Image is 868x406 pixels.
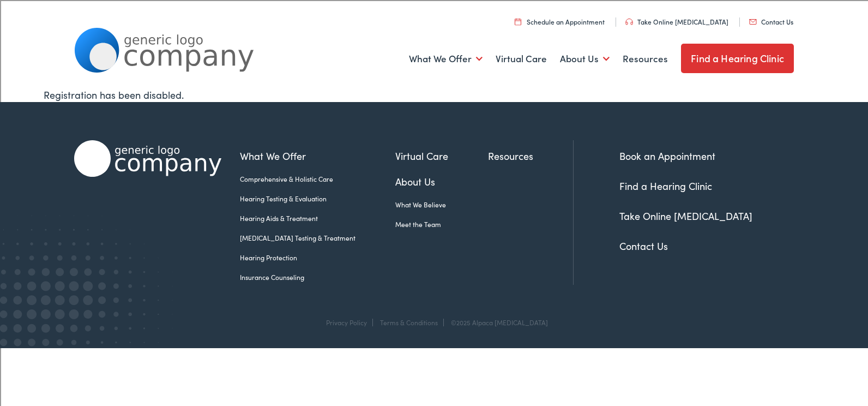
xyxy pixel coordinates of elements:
[395,174,488,189] a: About Us
[395,148,488,163] a: Virtual Care
[623,39,668,79] a: Resources
[326,318,367,327] a: Privacy Policy
[240,213,395,223] a: Hearing Aids & Treatment
[395,200,488,210] a: What We Believe
[619,179,712,193] a: Find a Hearing Clinic
[240,253,395,262] a: Hearing Protection
[240,233,395,243] a: [MEDICAL_DATA] Testing & Treatment
[240,148,395,163] a: What We Offer
[240,272,395,282] a: Insurance Counseling
[681,44,794,73] a: Find a Hearing Clinic
[496,39,547,79] a: Virtual Care
[380,318,438,327] a: Terms & Conditions
[488,148,573,163] a: Resources
[445,319,548,326] div: ©2025 Alpaca [MEDICAL_DATA]
[560,39,610,79] a: About Us
[74,140,221,177] img: Alpaca Audiology
[619,209,752,223] a: Take Online [MEDICAL_DATA]
[395,219,488,229] a: Meet the Team
[619,149,715,163] a: Book an Appointment
[409,39,483,79] a: What We Offer
[240,174,395,184] a: Comprehensive & Holistic Care
[619,239,668,253] a: Contact Us
[240,194,395,204] a: Hearing Testing & Evaluation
